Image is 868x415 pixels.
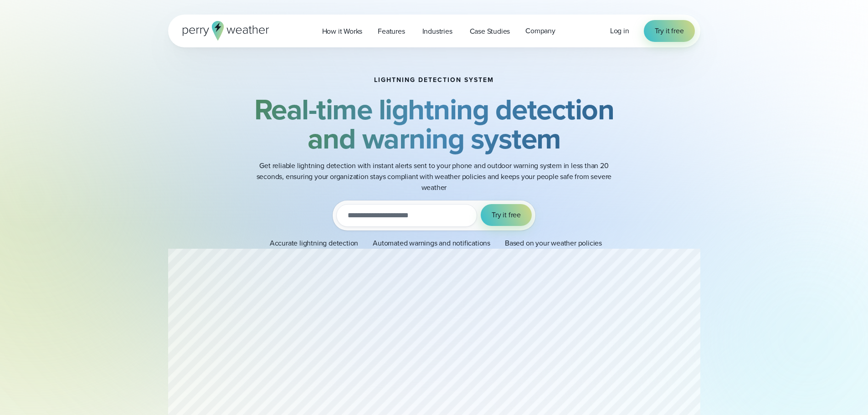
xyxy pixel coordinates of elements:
a: How it Works [314,22,370,41]
span: Company [525,26,555,36]
p: Based on your weather policies [505,238,602,249]
p: Automated warnings and notifications [373,238,490,249]
strong: Real-time lightning detection and warning system [254,88,614,160]
a: Case Studies [462,22,518,41]
p: Get reliable lightning detection with instant alerts sent to your phone and outdoor warning syste... [252,160,616,193]
span: Log in [610,26,629,36]
p: Accurate lightning detection [270,238,358,249]
span: Industries [422,26,452,37]
a: Log in [610,26,629,36]
span: Try it free [492,210,521,220]
span: How it Works [322,26,363,37]
a: Try it free [644,20,695,42]
h1: Lightning detection system [374,77,494,84]
span: Features [378,26,405,37]
button: Try it free [481,204,532,226]
span: Try it free [655,26,684,36]
span: Case Studies [470,26,510,37]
